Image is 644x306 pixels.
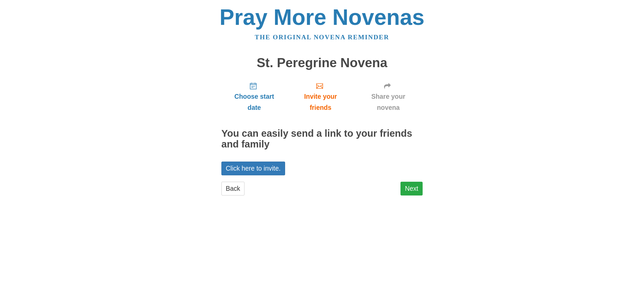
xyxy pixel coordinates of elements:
span: Share your novena [361,91,416,113]
a: Choose start date [221,77,287,117]
a: Back [221,182,245,195]
a: Share your novena [354,77,423,117]
span: Choose start date [228,91,280,113]
a: Click here to invite. [221,162,285,175]
a: The original novena reminder [255,34,389,41]
a: Pray More Novenas [220,5,425,30]
a: Invite your friends [287,77,354,117]
span: Invite your friends [294,91,347,113]
h1: St. Peregrine Novena [221,56,423,70]
h2: You can easily send a link to your friends and family [221,128,423,150]
a: Next [400,182,423,195]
